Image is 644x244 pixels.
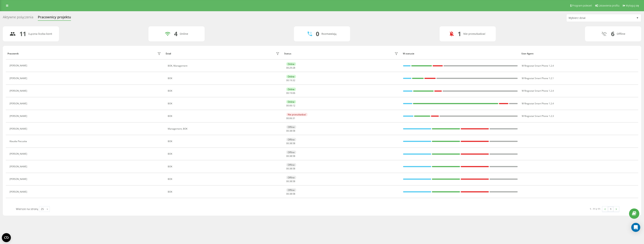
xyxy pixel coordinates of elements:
[10,102,28,105] div: [PERSON_NAME]
[10,140,28,143] div: Klaudia Piecuska
[522,102,554,105] span: W Ringostat Smart Phone 1.2.4
[168,128,280,130] div: Management, BOK
[168,165,280,168] div: BOK
[28,32,52,36] div: Łączna liczba kont
[286,130,295,132] div: : :
[286,104,289,107] span: 00
[522,64,554,67] span: W Ringostat Smart Phone 1.2.4
[289,180,292,183] span: 38
[168,178,280,180] div: BOK
[286,154,289,158] span: 00
[286,142,289,145] span: 00
[286,62,296,66] div: Online
[463,32,485,36] div: Nie przeszkadzać
[286,180,289,183] span: 00
[286,125,296,129] div: Offline
[286,67,295,69] div: : :
[522,89,554,92] span: W Ringostat Smart Phone 1.2.4
[286,88,296,91] div: Online
[168,191,280,193] div: BOK
[293,66,295,69] span: 28
[10,77,28,80] div: [PERSON_NAME]
[572,4,592,7] span: Program poleceń
[289,91,292,95] span: 19
[10,165,28,168] div: [PERSON_NAME]
[286,188,296,192] div: Offline
[590,207,600,211] div: 1 - 11 z 11
[10,178,28,180] div: [PERSON_NAME]
[286,79,295,82] div: : :
[521,52,637,55] div: User Agent
[617,32,625,36] div: Offline
[599,4,619,7] span: Ustawienia profilu
[41,207,44,211] div: 25
[286,100,296,104] div: Online
[286,151,296,154] div: Offline
[286,163,296,167] div: Offline
[289,66,292,69] span: 29
[286,117,289,120] span: 00
[316,30,319,37] div: 0
[293,180,295,183] span: 58
[284,52,291,55] div: Status
[286,92,295,94] div: : :
[10,90,28,92] div: [PERSON_NAME]
[569,16,613,20] div: Wybierz dział
[10,64,28,67] div: [PERSON_NAME]
[168,115,280,117] div: BOK
[293,79,295,82] span: 32
[168,153,280,155] div: BOK
[16,207,38,211] span: Wiersze na stronę
[168,90,280,92] div: BOK
[289,117,292,120] span: 06
[286,167,295,170] div: : :
[286,138,296,141] div: Offline
[286,66,289,69] span: 00
[289,154,292,158] span: 38
[286,79,289,82] span: 00
[2,233,11,242] button: Open CMP widget
[168,102,280,105] div: BOK
[289,79,292,82] span: 19
[293,154,295,158] span: 58
[10,128,28,130] div: [PERSON_NAME]
[286,192,289,195] span: 00
[293,142,295,145] span: 58
[293,117,295,120] span: 31
[611,30,614,37] div: 6
[631,223,640,232] div: Open Intercom Messenger
[286,167,289,170] span: 00
[3,15,33,21] div: Aktywne połączenia
[168,77,280,80] div: BOK
[10,115,28,117] div: [PERSON_NAME]
[174,30,177,37] div: 4
[286,180,295,183] div: : :
[10,191,28,193] div: [PERSON_NAME]
[626,4,639,7] span: Wyloguj się
[293,167,295,170] span: 58
[286,176,296,179] div: Offline
[608,206,613,212] a: 1
[10,153,28,155] div: [PERSON_NAME]
[286,142,295,145] div: : :
[293,129,295,132] span: 58
[286,117,295,120] div: : :
[180,32,188,36] div: Online
[286,155,295,157] div: : :
[289,104,292,107] span: 06
[38,15,71,21] div: Pracownicy projektu
[166,52,171,55] div: Dział
[458,30,461,37] div: 1
[286,129,289,132] span: 00
[286,113,308,116] div: Nie przeszkadzać
[403,52,518,55] div: W statusie
[7,52,19,55] div: Pracownik
[286,91,289,95] span: 00
[522,114,554,118] span: W Ringostat Smart Phone 1.2.3
[286,75,296,78] div: Online
[289,142,292,145] span: 38
[293,91,295,95] span: 06
[19,30,26,37] div: 11
[321,32,336,36] div: Rozmawiają
[522,77,554,80] span: W Ringostat Smart Phone 1.2.1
